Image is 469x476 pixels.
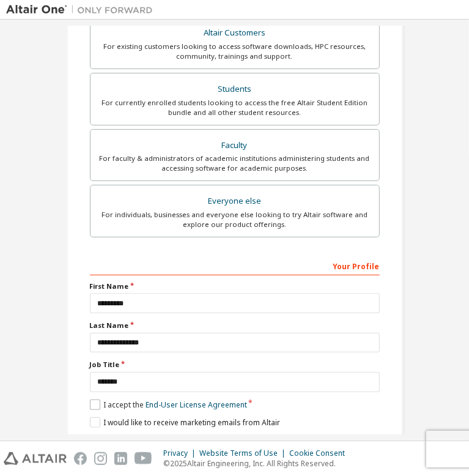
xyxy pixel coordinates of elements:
label: Last Name [90,321,380,330]
img: linkedin.svg [114,452,127,465]
label: I accept the [90,400,247,410]
img: Altair One [6,4,159,16]
div: For existing customers looking to access software downloads, HPC resources, community, trainings ... [98,42,372,61]
img: instagram.svg [94,452,107,465]
div: For faculty & administrators of academic institutions administering students and accessing softwa... [98,154,372,173]
div: Your Profile [90,256,380,275]
img: youtube.svg [135,452,152,465]
div: Everyone else [98,193,372,210]
label: I would like to receive marketing emails from Altair [90,417,280,428]
div: Website Terms of Use [199,448,289,458]
label: First Name [90,281,380,291]
img: facebook.svg [74,452,87,465]
div: Altair Customers [98,24,372,42]
div: Faculty [98,137,372,154]
p: © 2025 Altair Engineering, Inc. All Rights Reserved. [163,458,352,469]
label: Job Title [90,360,380,370]
div: For currently enrolled students looking to access the free Altair Student Edition bundle and all ... [98,98,372,117]
a: End-User License Agreement [146,400,247,410]
div: Cookie Consent [289,448,352,458]
div: Students [98,81,372,98]
img: altair_logo.svg [4,452,67,465]
div: For individuals, businesses and everyone else looking to try Altair software and explore our prod... [98,210,372,229]
div: Privacy [163,448,199,458]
